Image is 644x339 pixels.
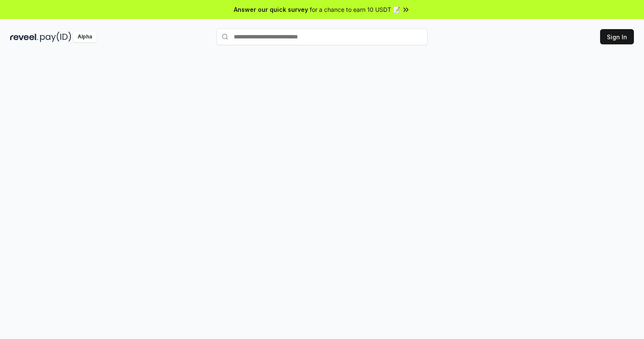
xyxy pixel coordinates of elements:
img: reveel_dark [10,32,38,42]
button: Sign In [600,29,634,44]
span: Answer our quick survey [234,5,308,14]
div: Alpha [73,32,97,42]
img: pay_id [40,32,71,42]
span: for a chance to earn 10 USDT 📝 [310,5,400,14]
